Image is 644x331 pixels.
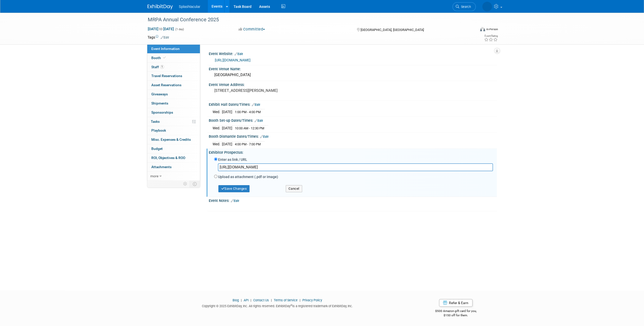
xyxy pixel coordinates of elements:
span: Event Information [151,47,180,51]
td: Toggle Event Tabs [190,181,200,187]
a: Contact Us [253,298,269,302]
a: more [147,172,200,181]
span: | [270,298,273,302]
span: 4:00 PM - 7:00 PM [235,142,261,146]
span: 1 [160,65,164,69]
a: Staff1 [147,63,200,72]
a: Playbook [147,126,200,135]
span: Misc. Expenses & Credits [151,137,191,142]
div: Event Venue Address: [209,81,497,87]
div: $500 Amazon gift card for you, [415,306,497,317]
i: Booth reservation complete [163,56,166,59]
a: Giveaways [147,90,200,99]
span: Sponsorships [151,110,173,114]
a: Edit [252,103,260,107]
div: Booth Dismantle Dates/Times: [209,133,497,139]
td: Wed. [213,141,222,147]
button: Cancel [286,185,302,192]
td: Wed. [213,125,222,131]
a: Blog [233,298,239,302]
a: Shipments [147,99,200,108]
div: $150 off for them. [415,313,497,318]
a: Edit [231,199,239,203]
a: Misc. Expenses & Credits [147,135,200,144]
td: [DATE] [222,125,232,131]
span: Playbook [151,128,166,132]
div: Event Notes: [209,197,497,203]
a: Budget [147,144,200,153]
div: Event Venue Name: [209,65,497,72]
span: [DATE] [DATE] [148,27,174,31]
div: Event Website: [209,50,497,57]
a: Travel Reservations [147,72,200,80]
div: Exhibitor Prospectus: [209,149,497,155]
div: MRPA Annual Conference 2025 [146,15,468,24]
td: Wed. [213,109,222,115]
a: Edit [161,36,169,39]
sup: ® [290,304,292,307]
a: Edit [235,52,243,56]
span: | [249,298,253,302]
a: Event Information [147,44,200,53]
div: Booth Set-up Dates/Times: [209,117,497,123]
span: 1:00 PM - 4:00 PM [235,110,261,114]
button: Committed [237,27,267,32]
span: | [298,298,302,302]
a: Edit [260,135,268,138]
span: | [240,298,243,302]
a: Tasks [147,117,200,126]
img: ExhibitDay [148,4,173,9]
img: Trinity Lawson [482,2,492,11]
span: [GEOGRAPHIC_DATA], [GEOGRAPHIC_DATA] [361,28,424,32]
pre: [STREET_ADDRESS][PERSON_NAME] [214,88,323,93]
span: Budget [151,147,163,151]
a: API [244,298,248,302]
a: Asset Reservations [147,81,200,90]
span: Booth [151,56,167,60]
a: Refer & Earn [439,299,472,307]
a: Terms of Service [274,298,298,302]
a: Sponsorships [147,108,200,117]
td: [DATE] [222,109,232,115]
a: ROI, Objectives & ROO [147,153,200,162]
img: Format-Inperson.png [480,27,485,31]
a: Attachments [147,163,200,171]
td: [DATE] [222,141,232,147]
a: Booth [147,54,200,62]
span: to [158,27,163,31]
span: Tasks [151,119,160,124]
label: Upload as attachment (.pdf or image) [218,174,278,179]
span: 10:00 AM - 12:30 PM [235,126,264,130]
span: Attachments [151,165,172,169]
span: Staff [151,65,164,69]
span: (1 day) [175,28,184,31]
button: Save Changes [218,185,250,192]
label: Enter as link / URL [218,157,247,162]
div: Exhibit Hall Dates/Times: [209,101,497,107]
td: Personalize Event Tab Strip [181,181,190,187]
div: Event Format [446,26,498,34]
div: In-Person [486,27,498,31]
span: Giveaways [151,92,168,96]
a: Search [452,2,476,11]
a: [URL][DOMAIN_NAME] [215,58,251,62]
span: Search [459,5,471,9]
a: Edit [255,119,263,123]
td: Tags [148,35,169,40]
span: more [150,174,158,178]
div: Copyright © 2025 ExhibitDay, Inc. All rights reserved. ExhibitDay is a registered trademark of Ex... [148,303,408,308]
span: Splashtacular [179,5,200,9]
span: Shipments [151,101,168,105]
span: Travel Reservations [151,74,182,78]
div: [GEOGRAPHIC_DATA] [213,71,493,79]
span: ROI, Objectives & ROO [151,156,185,160]
span: Asset Reservations [151,83,181,87]
div: Event Rating [484,35,497,37]
a: Privacy Policy [302,298,322,302]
